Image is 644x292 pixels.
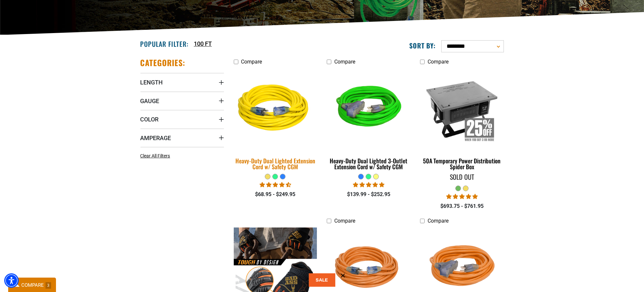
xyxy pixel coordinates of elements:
[194,39,212,48] a: 100 FT
[334,218,355,224] span: Compare
[140,40,189,48] h2: Popular Filter:
[327,68,410,173] a: neon green Heavy-Duty Dual Lighted 3-Outlet Extension Cord w/ Safety CGM
[420,173,504,180] div: Sold Out
[140,97,159,105] span: Gauge
[140,73,224,91] summary: Length
[409,41,436,50] label: Sort by:
[334,59,355,65] span: Compare
[234,158,317,170] div: Heavy-Duty Dual Lighted Extension Cord w/ Safety CGM
[241,59,262,65] span: Compare
[140,110,224,128] summary: Color
[327,158,410,170] div: Heavy-Duty Dual Lighted 3-Outlet Extension Cord w/ Safety CGM
[420,202,504,210] div: $693.75 - $761.95
[420,68,504,173] a: 50A Temporary Power Distribution Spider Box 50A Temporary Power Distribution Spider Box
[428,218,449,224] span: Compare
[421,71,503,147] img: 50A Temporary Power Distribution Spider Box
[140,153,170,158] span: Clear All Filters
[234,68,317,173] a: yellow Heavy-Duty Dual Lighted Extension Cord w/ Safety CGM
[428,59,449,65] span: Compare
[327,191,410,198] div: $139.99 - $252.95
[4,273,19,288] div: Accessibility Menu
[353,182,384,188] span: 4.92 stars
[446,193,478,200] span: 5.00 stars
[140,153,173,159] a: Clear All Filters
[420,158,504,170] div: 50A Temporary Power Distribution Spider Box
[21,282,44,288] span: COMPARE
[140,79,163,86] span: Length
[140,58,186,68] h2: Categories:
[140,92,224,110] summary: Gauge
[234,191,317,198] div: $68.95 - $249.95
[327,71,410,147] img: neon green
[260,182,291,188] span: 4.64 stars
[230,67,321,151] img: yellow
[140,116,159,123] span: Color
[140,134,171,142] span: Amperage
[46,282,51,289] span: 3
[140,129,224,147] summary: Amperage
